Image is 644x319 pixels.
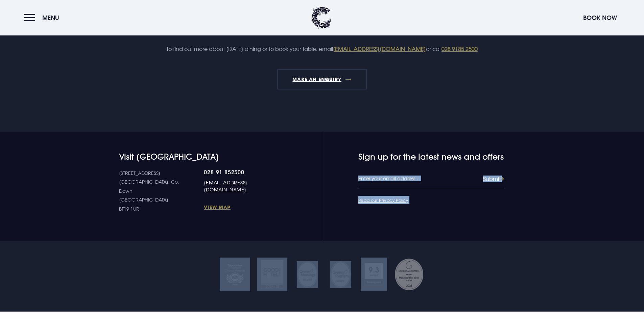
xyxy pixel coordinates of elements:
[296,261,318,288] img: Untitled design 35
[361,258,387,291] img: Booking com 1
[580,10,620,25] button: Book Now
[358,152,478,162] h4: Sign up for the latest news and offers
[311,7,331,29] img: Clandeboye Lodge
[358,197,408,203] a: Read our Privacy Policy
[257,258,287,291] img: Good hotel 24 25 2
[42,14,59,22] span: Menu
[277,69,367,89] a: MAKE AN ENQUIRY
[333,46,426,52] a: [EMAIL_ADDRESS][DOMAIN_NAME]
[480,173,504,185] button: Submit
[161,44,483,54] p: To find out more about [DATE] dining or to book your table, email or call
[204,204,278,210] a: View Map
[220,258,250,291] img: Tripadvisor travellers choice 2025
[119,152,278,162] h4: Visit [GEOGRAPHIC_DATA]
[394,258,424,291] img: Georgina Campbell Award 2023
[204,179,278,193] a: [EMAIL_ADDRESS][DOMAIN_NAME]
[330,261,351,288] img: GM SILVER TRANSPARENT
[24,10,63,25] button: Menu
[358,169,505,189] input: Enter your email address…
[204,169,278,176] a: 028 91 852500
[119,169,204,214] p: [STREET_ADDRESS] [GEOGRAPHIC_DATA], Co. Down [GEOGRAPHIC_DATA] BT19 1UR
[442,46,478,52] a: 028 9185 2500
